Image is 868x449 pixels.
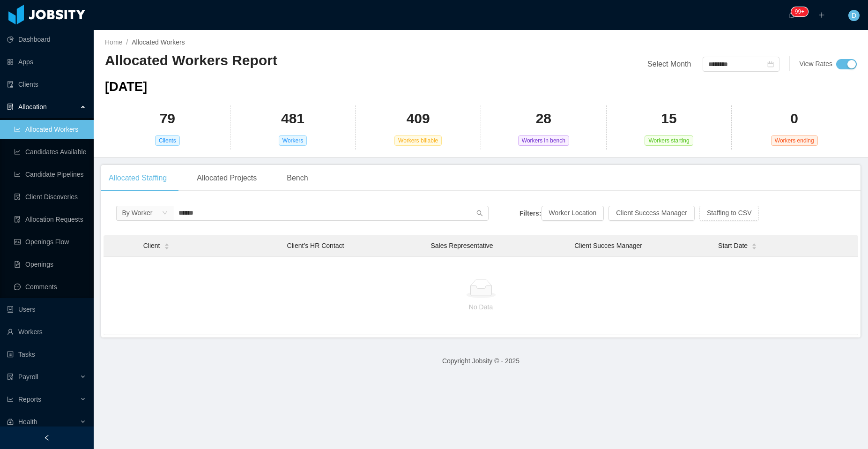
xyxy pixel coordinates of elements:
a: icon: line-chartCandidates Available [14,142,86,161]
footer: Copyright Jobsity © - 2025 [94,345,868,377]
button: Staffing to CSV [699,206,759,221]
a: Home [105,38,122,46]
strong: Filters: [519,209,542,217]
div: Allocated Staffing [101,165,174,191]
span: View Rates [799,60,832,67]
i: icon: down [162,210,168,217]
a: icon: appstoreApps [7,52,86,71]
span: Health [18,418,37,426]
h2: 409 [407,109,430,128]
h2: 28 [536,109,551,128]
h2: 79 [160,109,175,128]
span: Allocation [18,103,47,111]
a: icon: file-searchClient Discoveries [14,187,86,206]
i: icon: search [476,210,483,217]
button: Client Success Manager [608,206,695,221]
a: icon: auditClients [7,75,86,94]
span: Reports [18,396,41,403]
div: Sort [751,242,757,248]
i: icon: plus [818,12,825,18]
i: icon: bell [788,12,795,18]
span: Workers [279,135,307,146]
a: icon: file-doneAllocation Requests [14,210,86,229]
i: icon: line-chart [7,396,14,403]
h2: 15 [661,109,676,128]
i: icon: medicine-box [7,419,14,425]
a: icon: profileTasks [7,345,86,364]
a: icon: idcardOpenings Flow [14,232,86,251]
span: Start Date [718,241,748,251]
div: Allocated Projects [189,165,264,191]
sup: 333 [791,7,808,16]
a: icon: file-textOpenings [14,255,86,274]
i: icon: caret-down [164,246,169,248]
div: Sort [164,242,170,248]
span: Workers billable [394,135,442,146]
i: icon: caret-down [752,246,757,248]
span: [DATE] [105,79,147,94]
span: Workers in bench [518,135,569,146]
i: icon: calendar [767,61,774,67]
a: icon: line-chartAllocated Workers [14,120,86,139]
a: icon: userWorkers [7,322,86,341]
button: Worker Location [542,206,604,221]
i: icon: caret-up [164,242,169,245]
a: icon: messageComments [14,277,86,296]
span: / [126,38,128,46]
p: No Data [111,302,851,312]
h2: Allocated Workers Report [105,51,481,70]
span: D [852,10,856,21]
span: Client’s HR Contact [287,242,344,249]
span: Select Month [647,60,691,68]
a: icon: line-chartCandidate Pipelines [14,165,86,184]
h2: 0 [790,109,798,128]
div: By Worker [122,206,152,220]
i: icon: solution [7,104,14,110]
span: Workers ending [771,135,818,146]
a: icon: pie-chartDashboard [7,30,86,49]
span: Allocated Workers [132,38,185,46]
h2: 481 [281,109,304,128]
i: icon: caret-up [752,242,757,245]
span: Clients [155,135,180,146]
span: Payroll [18,373,38,381]
div: Bench [279,165,315,191]
span: Sales Representative [430,242,493,249]
span: Workers starting [645,135,693,146]
a: icon: robotUsers [7,300,86,319]
i: icon: file-protect [7,374,14,380]
span: Client [143,241,160,251]
span: Client Succes Manager [574,242,642,249]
